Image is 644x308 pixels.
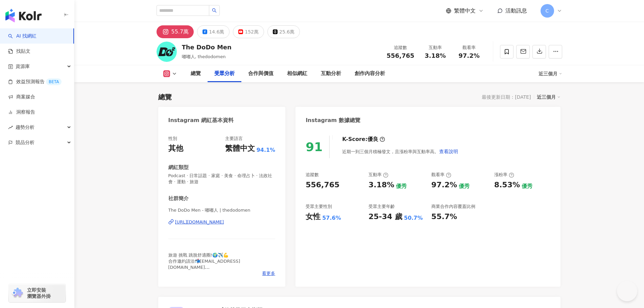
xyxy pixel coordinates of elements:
div: 創作內容分析 [355,70,385,78]
div: 優秀 [396,183,407,190]
div: 受眾分析 [214,70,235,78]
div: 女性 [306,212,320,222]
div: 性別 [168,136,177,142]
div: 總覽 [191,70,201,78]
div: 97.2% [431,180,457,190]
iframe: Help Scout Beacon - Open [617,281,637,301]
div: 社群簡介 [168,195,189,202]
div: 受眾主要性別 [306,204,332,210]
img: chrome extension [11,288,24,299]
div: 受眾主要年齡 [368,204,395,210]
span: search [212,8,217,13]
div: 優良 [367,136,378,143]
div: 3.18% [368,180,394,190]
div: 近期一到三個月積極發文，且漲粉率與互動率高。 [342,145,458,158]
span: 繁體中文 [454,7,476,15]
div: 總覽 [158,92,172,102]
a: 效益預測報告BETA [8,78,62,85]
div: 55.7% [431,212,457,222]
div: 觀看率 [456,44,482,51]
div: 互動率 [368,172,388,178]
div: K-Score : [342,136,385,143]
span: 3.18% [425,52,446,59]
div: 追蹤數 [387,44,414,51]
div: 互動率 [423,44,448,51]
a: 商案媒合 [8,94,35,100]
span: 看更多 [262,270,275,277]
div: 57.6% [322,214,341,222]
span: 97.2% [458,52,479,59]
div: 主要語言 [225,136,243,142]
span: 旅遊 挑戰 跳脫舒適圈!🌍✈️💪 合作邀約請洽📬[EMAIL_ADDRESS][DOMAIN_NAME] 點擊下方連結可以看到 1. Be You [PERSON_NAME]持續熱賣中👇 2. ... [168,253,254,288]
div: 55.7萬 [171,27,189,37]
span: rise [8,125,13,130]
div: 50.7% [404,214,423,222]
div: 25.6萬 [279,27,294,37]
button: 152萬 [233,25,264,38]
div: 優秀 [522,183,532,190]
div: 最後更新日期：[DATE] [482,94,531,100]
span: 趨勢分析 [16,120,34,135]
div: 互動分析 [321,70,341,78]
button: 25.6萬 [267,25,300,38]
div: Instagram 網紅基本資料 [168,117,234,124]
button: 查看說明 [439,145,458,158]
span: 嘟嘟人, thedodomen [182,54,226,59]
div: 優秀 [459,183,470,190]
div: 網紅類型 [168,164,189,171]
div: 152萬 [245,27,259,37]
button: 14.6萬 [197,25,230,38]
a: chrome extension立即安裝 瀏覽器外掛 [9,284,66,302]
div: The DoDo Men [182,43,232,51]
div: [URL][DOMAIN_NAME] [175,219,224,225]
div: 14.6萬 [209,27,224,37]
span: 94.1% [257,146,276,154]
span: The DoDo Men - 嘟嘟人 | thedodomen [168,207,276,213]
div: 繁體中文 [225,143,255,154]
a: [URL][DOMAIN_NAME] [168,219,276,225]
div: 近三個月 [539,68,562,79]
div: 漲粉率 [494,172,514,178]
button: 55.7萬 [157,25,194,38]
a: 洞察報告 [8,109,35,116]
div: 556,765 [306,180,339,190]
div: 商業合作內容覆蓋比例 [431,204,475,210]
div: 25-34 歲 [368,212,402,222]
div: Instagram 數據總覽 [306,117,360,124]
div: 相似網紅 [287,70,307,78]
a: searchAI 找網紅 [8,33,37,40]
img: logo [5,9,42,22]
div: 91 [306,140,323,154]
span: 競品分析 [16,135,34,150]
div: 追蹤數 [306,172,319,178]
span: 立即安裝 瀏覽器外掛 [27,287,51,299]
span: 資源庫 [16,59,30,74]
span: C [546,7,549,15]
div: 合作與價值 [248,70,273,78]
div: 觀看率 [431,172,451,178]
span: Podcast · 日常話題 · 家庭 · 美食 · 命理占卜 · 法政社會 · 運動 · 旅遊 [168,173,276,185]
a: 找貼文 [8,48,30,55]
span: 活動訊息 [505,7,527,14]
span: 查看說明 [439,149,458,154]
div: 8.53% [494,180,520,190]
img: KOL Avatar [157,42,177,62]
div: 其他 [168,143,183,154]
span: 556,765 [387,52,414,59]
div: 近三個月 [537,93,560,101]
